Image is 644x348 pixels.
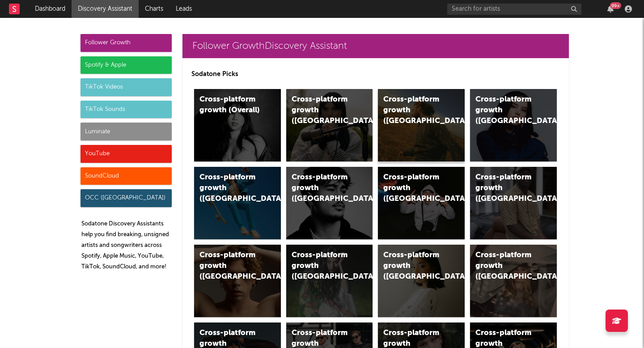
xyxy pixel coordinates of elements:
[292,250,352,282] div: Cross-platform growth ([GEOGRAPHIC_DATA])
[447,4,581,15] input: Search for artists
[80,56,172,74] div: Spotify & Apple
[470,167,557,239] a: Cross-platform growth ([GEOGRAPHIC_DATA])
[80,189,172,207] div: OCC ([GEOGRAPHIC_DATA])
[286,89,373,161] a: Cross-platform growth ([GEOGRAPHIC_DATA])
[182,34,569,58] a: Follower GrowthDiscovery Assistant
[194,245,281,317] a: Cross-platform growth ([GEOGRAPHIC_DATA])
[378,89,465,161] a: Cross-platform growth ([GEOGRAPHIC_DATA])
[378,245,465,317] a: Cross-platform growth ([GEOGRAPHIC_DATA])
[475,94,536,127] div: Cross-platform growth ([GEOGRAPHIC_DATA])
[607,5,614,13] button: 99+
[383,172,444,204] div: Cross-platform growth ([GEOGRAPHIC_DATA]/GSA)
[286,245,373,317] a: Cross-platform growth ([GEOGRAPHIC_DATA])
[194,89,281,161] a: Cross-platform growth (Overall)
[80,78,172,96] div: TikTok Videos
[470,245,557,317] a: Cross-platform growth ([GEOGRAPHIC_DATA])
[286,167,373,239] a: Cross-platform growth ([GEOGRAPHIC_DATA])
[80,101,172,119] div: TikTok Sounds
[292,172,352,204] div: Cross-platform growth ([GEOGRAPHIC_DATA])
[383,250,444,282] div: Cross-platform growth ([GEOGRAPHIC_DATA])
[199,250,260,282] div: Cross-platform growth ([GEOGRAPHIC_DATA])
[81,219,172,272] p: Sodatone Discovery Assistants help you find breaking, unsigned artists and songwriters across Spo...
[199,94,260,116] div: Cross-platform growth (Overall)
[475,172,536,204] div: Cross-platform growth ([GEOGRAPHIC_DATA])
[191,69,560,80] p: Sodatone Picks
[378,167,465,239] a: Cross-platform growth ([GEOGRAPHIC_DATA]/GSA)
[470,89,557,161] a: Cross-platform growth ([GEOGRAPHIC_DATA])
[292,94,352,127] div: Cross-platform growth ([GEOGRAPHIC_DATA])
[194,167,281,239] a: Cross-platform growth ([GEOGRAPHIC_DATA])
[80,167,172,185] div: SoundCloud
[80,145,172,163] div: YouTube
[475,250,536,282] div: Cross-platform growth ([GEOGRAPHIC_DATA])
[80,34,172,52] div: Follower Growth
[199,172,260,204] div: Cross-platform growth ([GEOGRAPHIC_DATA])
[80,123,172,140] div: Luminate
[383,94,444,127] div: Cross-platform growth ([GEOGRAPHIC_DATA])
[610,2,621,9] div: 99 +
